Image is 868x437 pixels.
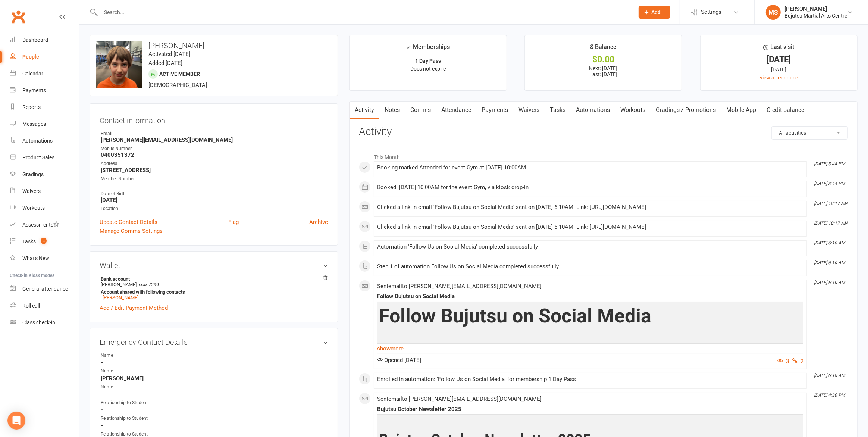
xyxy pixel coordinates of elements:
[379,102,405,119] a: Notes
[639,6,670,19] button: Add
[22,121,46,127] div: Messages
[359,149,848,161] li: This Month
[10,149,79,166] a: Product Sales
[22,71,43,77] div: Calendar
[814,393,845,398] i: [DATE] 4:30 PM
[707,65,850,74] div: [DATE]
[22,154,54,160] div: Product Sales
[814,260,845,265] i: [DATE] 6:10 AM
[814,221,847,226] i: [DATE] 10:17 AM
[10,65,79,82] a: Calendar
[784,12,847,19] div: Bujutsu Martial Arts Centre
[100,338,328,346] h3: Emergency Contact Details
[792,357,803,366] button: 2
[101,145,328,152] div: Mobile Number
[590,42,617,56] div: $ Balance
[22,171,44,177] div: Gradings
[377,406,803,412] div: Bujutsu October Newsletter 2025
[228,218,239,227] a: Flag
[22,238,36,244] div: Tasks
[101,352,162,359] div: Name
[760,75,798,81] a: view attendance
[101,130,328,137] div: Email
[766,5,781,20] div: MS
[10,32,79,49] a: Dashboard
[101,137,328,143] strong: [PERSON_NAME][EMAIL_ADDRESS][DOMAIN_NAME]
[7,412,25,430] div: Open Intercom Messenger
[101,205,328,212] div: Location
[9,7,28,26] a: Clubworx
[701,4,721,21] span: Settings
[10,49,79,65] a: People
[571,102,615,119] a: Automations
[377,224,803,230] div: Clicked a link in email 'Follow Bujutsu on Social Media' sent on [DATE] 6:10AM. Link: [URL][DOMAI...
[10,233,79,250] a: Tasks 3
[10,281,79,297] a: General attendance kiosk mode
[377,396,542,402] span: Sent email to [PERSON_NAME][EMAIL_ADDRESS][DOMAIN_NAME]
[377,165,803,171] div: Booking marked Attended for event Gym at [DATE] 10:00AM
[101,384,162,391] div: Name
[100,303,168,312] a: Add / Edit Payment Method
[777,357,789,366] button: 3
[159,71,200,77] span: Active member
[22,303,40,309] div: Roll call
[10,250,79,267] a: What's New
[513,102,545,119] a: Waivers
[784,6,847,12] div: [PERSON_NAME]
[22,138,53,144] div: Automations
[101,359,328,366] strong: -
[10,116,79,132] a: Messages
[10,216,79,233] a: Assessments
[22,87,46,93] div: Payments
[22,222,59,228] div: Assessments
[22,37,48,43] div: Dashboard
[22,205,45,211] div: Workouts
[377,184,803,191] div: Booked: [DATE] 10:00AM for the event Gym, via kiosk drop-in
[101,182,328,188] strong: -
[359,126,848,138] h3: Activity
[532,56,675,63] div: $0.00
[350,102,379,119] a: Activity
[476,102,513,119] a: Payments
[100,218,157,227] a: Update Contact Details
[379,305,651,327] span: Follow Bujutsu on Social Media
[814,373,845,378] i: [DATE] 6:10 AM
[101,289,324,295] strong: Account shared with following contacts
[22,104,41,110] div: Reports
[377,293,803,300] div: Follow Bujutsu on Social Media
[138,282,159,287] span: xxxx 7299
[814,201,847,206] i: [DATE] 10:17 AM
[406,44,411,51] i: ✓
[652,9,661,15] span: Add
[101,375,328,382] strong: [PERSON_NAME]
[148,60,182,66] time: Added [DATE]
[101,415,162,422] div: Relationship to Student
[10,132,79,149] a: Automations
[101,368,162,375] div: Name
[763,42,794,56] div: Last visit
[532,65,675,77] p: Next: [DATE] Last: [DATE]
[101,152,328,158] strong: 0400351372
[148,51,190,57] time: Activated [DATE]
[101,391,328,397] strong: -
[545,102,571,119] a: Tasks
[101,175,328,182] div: Member Number
[100,227,163,235] a: Manage Comms Settings
[410,66,446,72] span: Does not expire
[22,286,68,292] div: General attendance
[415,58,441,64] strong: 1 Day Pass
[22,319,55,325] div: Class check-in
[101,190,328,197] div: Date of Birth
[101,399,162,406] div: Relationship to Student
[101,160,328,167] div: Address
[761,102,809,119] a: Credit balance
[615,102,651,119] a: Workouts
[101,276,324,282] strong: Bank account
[101,422,328,429] strong: -
[651,102,721,119] a: Gradings / Promotions
[101,167,328,174] strong: [STREET_ADDRESS]
[377,263,803,270] div: Step 1 of automation Follow Us on Social Media completed successfully
[377,204,803,210] div: Clicked a link in email 'Follow Bujutsu on Social Media' sent on [DATE] 6:10AM. Link: [URL][DOMAI...
[96,41,142,88] img: image1759297934.png
[405,102,436,119] a: Comms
